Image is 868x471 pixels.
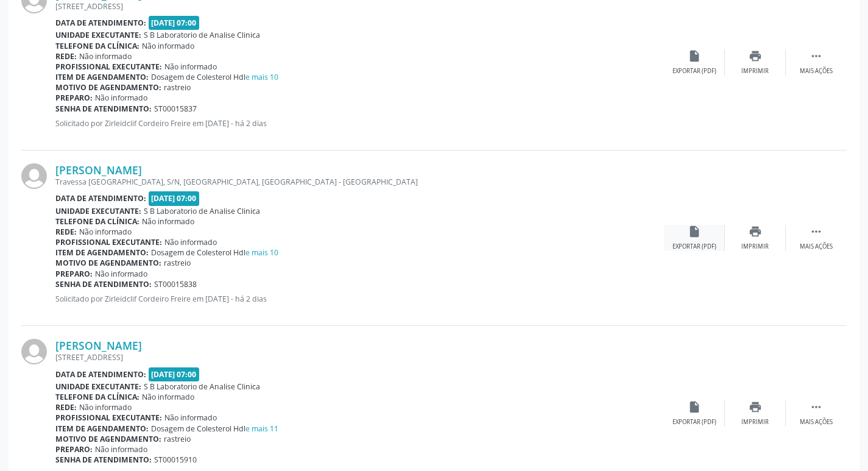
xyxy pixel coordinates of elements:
span: Não informado [142,41,194,51]
i: print [749,49,762,63]
i: print [749,400,762,414]
b: Rede: [55,51,77,62]
span: Não informado [95,444,147,455]
b: Telefone da clínica: [55,392,139,402]
b: Item de agendamento: [55,72,149,82]
i: print [749,225,762,238]
span: [DATE] 07:00 [149,367,200,381]
span: Não informado [79,51,132,62]
span: rastreio [164,82,191,93]
span: Dosagem de Colesterol Hdl [151,423,278,434]
div: [STREET_ADDRESS] [55,352,664,363]
b: Data de atendimento: [55,369,146,380]
b: Motivo de agendamento: [55,258,161,268]
i: insert_drive_file [688,400,701,414]
span: rastreio [164,434,191,444]
span: S B Laboratorio de Analise Clinica [144,30,260,40]
div: Imprimir [741,243,769,251]
b: Data de atendimento: [55,18,146,28]
span: ST00015838 [154,279,197,289]
b: Preparo: [55,269,93,279]
b: Unidade executante: [55,30,141,40]
a: e mais 10 [245,72,278,82]
span: Não informado [79,402,132,413]
div: Imprimir [741,67,769,76]
a: [PERSON_NAME] [55,339,142,352]
b: Item de agendamento: [55,247,149,258]
b: Telefone da clínica: [55,41,139,51]
b: Item de agendamento: [55,423,149,434]
div: Travessa [GEOGRAPHIC_DATA], S/N, [GEOGRAPHIC_DATA], [GEOGRAPHIC_DATA] - [GEOGRAPHIC_DATA] [55,177,664,187]
b: Preparo: [55,93,93,103]
span: Não informado [142,392,194,402]
b: Motivo de agendamento: [55,434,161,444]
i:  [810,49,823,63]
span: S B Laboratorio de Analise Clinica [144,381,260,392]
p: Solicitado por Zirleidclif Cordeiro Freire em [DATE] - há 2 dias [55,118,664,129]
b: Rede: [55,402,77,413]
b: Telefone da clínica: [55,216,139,227]
div: Exportar (PDF) [672,243,716,251]
span: Não informado [142,216,194,227]
b: Senha de atendimento: [55,104,152,114]
img: img [21,339,47,364]
a: e mais 10 [245,247,278,258]
span: Não informado [79,227,132,237]
b: Motivo de agendamento: [55,82,161,93]
b: Data de atendimento: [55,193,146,204]
span: Dosagem de Colesterol Hdl [151,247,278,258]
div: [STREET_ADDRESS] [55,1,664,12]
div: Mais ações [800,243,833,251]
span: Não informado [164,62,217,72]
b: Senha de atendimento: [55,455,152,465]
b: Unidade executante: [55,381,141,392]
span: rastreio [164,258,191,268]
i: insert_drive_file [688,225,701,238]
a: [PERSON_NAME] [55,163,142,177]
span: Não informado [95,93,147,103]
b: Profissional executante: [55,62,162,72]
span: ST00015910 [154,455,197,465]
b: Preparo: [55,444,93,455]
span: Não informado [164,413,217,423]
i: insert_drive_file [688,49,701,63]
b: Profissional executante: [55,237,162,247]
div: Imprimir [741,418,769,427]
span: Não informado [164,237,217,247]
div: Exportar (PDF) [672,67,716,76]
div: Mais ações [800,418,833,427]
div: Mais ações [800,67,833,76]
b: Rede: [55,227,77,237]
div: Exportar (PDF) [672,418,716,427]
i:  [810,400,823,414]
span: Não informado [95,269,147,279]
a: e mais 11 [245,423,278,434]
p: Solicitado por Zirleidclif Cordeiro Freire em [DATE] - há 2 dias [55,294,664,304]
span: S B Laboratorio de Analise Clinica [144,206,260,216]
b: Profissional executante: [55,413,162,423]
span: [DATE] 07:00 [149,16,200,30]
i:  [810,225,823,238]
img: img [21,163,47,189]
span: ST00015837 [154,104,197,114]
b: Senha de atendimento: [55,279,152,289]
b: Unidade executante: [55,206,141,216]
span: [DATE] 07:00 [149,191,200,205]
span: Dosagem de Colesterol Hdl [151,72,278,82]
